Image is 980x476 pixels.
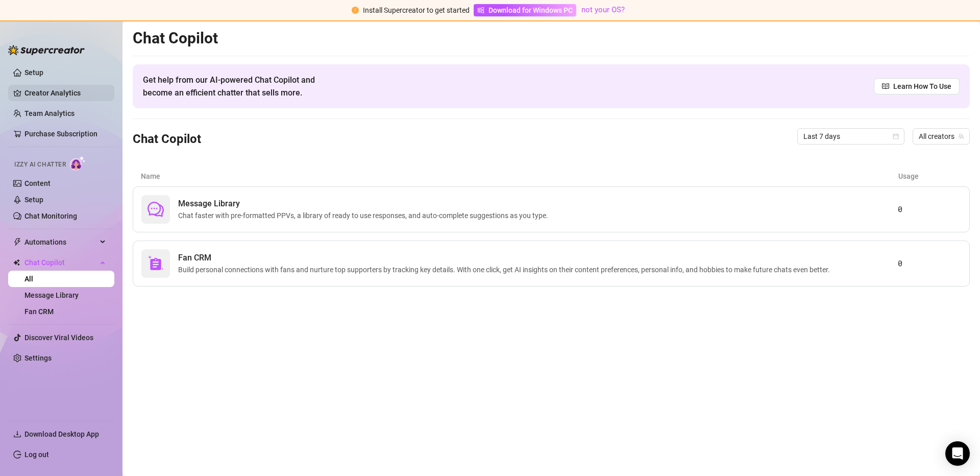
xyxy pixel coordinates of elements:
[24,212,77,220] a: Chat Monitoring
[24,85,106,101] a: Creator Analytics
[70,156,86,171] img: AI Chatter
[581,5,625,14] a: not your OS?
[477,7,484,14] span: windows
[352,7,359,14] span: exclamation-circle
[24,354,52,362] a: Settings
[893,81,951,92] span: Learn How To Use
[148,255,164,272] img: svg%3e
[363,6,470,14] ya-tr-span: Install Supercreator to get started
[958,133,964,139] span: team
[13,430,21,438] span: download
[133,131,201,148] h3: Chat Copilot
[178,264,834,275] span: Build personal connections with fans and nurture top supporters by tracking key details. With one...
[24,291,79,299] a: Message Library
[24,307,54,316] a: Fan CRM
[178,210,552,221] span: Chat faster with pre-formatted PPVs, a library of ready to use responses, and auto-complete sugge...
[893,133,899,139] span: calendar
[133,29,970,48] h2: Chat Copilot
[24,109,75,117] a: Team Analytics
[24,254,97,271] span: Chat Copilot
[8,45,85,55] img: logo-BBDzfeDw.svg
[14,161,66,168] ya-tr-span: Izzy AI Chatter
[898,257,961,270] article: 0
[13,238,21,246] span: thunderbolt
[24,196,43,204] a: Setup
[24,238,66,246] ya-tr-span: Automations
[178,198,552,210] span: Message Library
[474,4,576,16] a: Download for Windows PC
[945,441,970,466] div: Open Intercom Messenger
[24,334,93,342] a: Discover Viral Videos
[24,430,99,438] ya-tr-span: Download Desktop App
[24,275,33,283] a: All
[874,78,960,94] a: Learn How To Use
[148,201,164,218] span: comment
[803,129,898,144] span: Last 7 days
[13,259,20,266] img: Chat Copilot
[898,171,962,182] article: Usage
[24,68,43,77] a: Setup
[24,179,51,187] a: Content
[898,203,961,216] article: 0
[178,252,834,264] span: Fan CRM
[24,450,49,459] a: Log out
[919,129,964,144] span: All creators
[882,83,889,90] span: read
[143,74,339,99] span: Get help from our AI-powered Chat Copilot and become an efficient chatter that sells more.
[24,126,106,142] a: Purchase Subscription
[141,171,898,182] article: Name
[488,6,573,14] ya-tr-span: Download for Windows PC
